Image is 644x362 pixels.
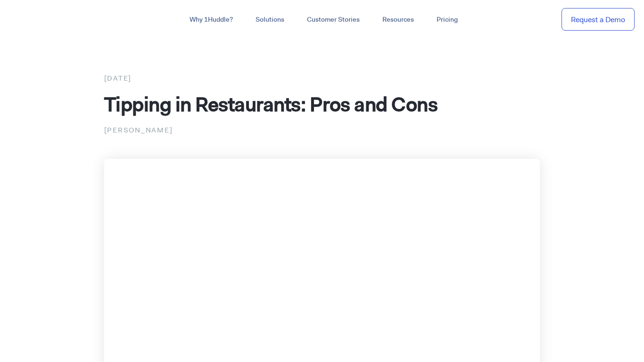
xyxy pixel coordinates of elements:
[296,11,371,28] a: Customer Stories
[104,91,438,117] span: Tipping in Restaurants: Pros and Cons
[104,124,540,136] p: [PERSON_NAME]
[9,10,77,28] img: ...
[425,11,469,28] a: Pricing
[178,11,244,28] a: Why 1Huddle?
[371,11,425,28] a: Resources
[561,8,635,31] a: Request a Demo
[244,11,296,28] a: Solutions
[104,72,540,84] div: [DATE]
